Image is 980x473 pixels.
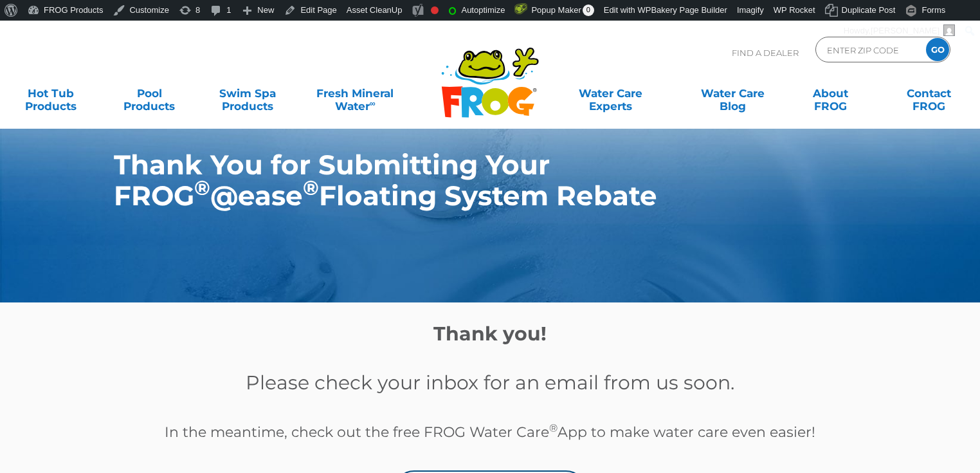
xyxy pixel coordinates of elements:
[871,26,939,35] span: [PERSON_NAME]
[209,80,286,106] a: Swim SpaProducts
[433,322,547,346] strong: Thank you!
[826,41,912,59] input: Zip Code Form
[431,6,439,14] div: Focus keyphrase not set
[104,372,876,394] h3: Please check your inbox for an email from us soon.
[732,37,799,69] p: Find A Dealer
[303,176,319,200] sup: ®
[370,98,376,108] sup: ∞
[839,21,960,41] a: Howdy,
[13,80,89,106] a: Hot TubProducts
[583,5,594,16] span: 0
[111,80,188,106] a: PoolProducts
[891,80,967,106] a: ContactFROG
[114,149,806,211] h1: Thank You for Submitting Your FROG @ease Floating System Rebate
[793,80,869,106] a: AboutFROG
[694,80,771,106] a: Water CareBlog
[307,80,403,106] a: Fresh MineralWater∞
[549,80,673,106] a: Water CareExperts
[194,176,210,200] sup: ®
[926,38,949,61] input: GO
[104,421,876,443] h4: In the meantime, check out the free FROG Water Care App to make water care even easier!
[549,422,558,434] sup: ®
